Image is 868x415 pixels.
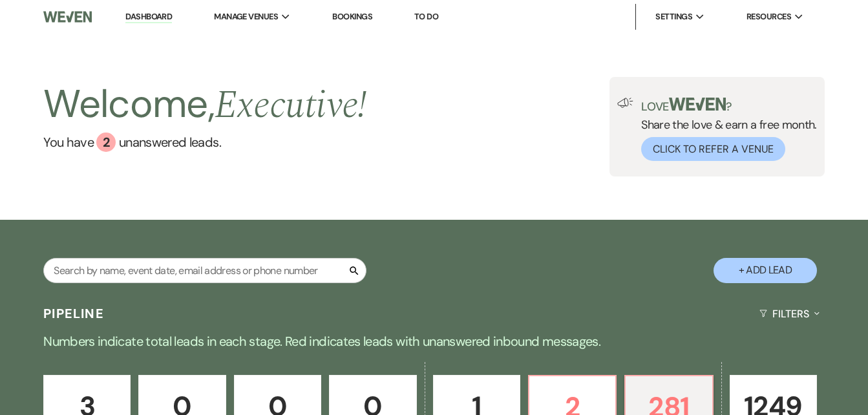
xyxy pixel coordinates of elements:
a: Bookings [332,11,372,22]
h3: Pipeline [43,304,104,323]
span: Resources [746,10,791,23]
span: Manage Venues [214,10,278,23]
div: Share the love & earn a free month. [633,98,817,161]
a: Dashboard [125,11,172,23]
a: You have 2 unanswered leads. [43,133,367,152]
a: To Do [414,11,438,22]
img: weven-logo-green.svg [669,98,726,111]
p: Love ? [641,98,817,112]
span: Executive ! [215,76,367,135]
button: Filters [754,297,825,331]
input: Search by name, event date, email address or phone number [43,258,366,283]
button: + Add Lead [714,258,817,283]
img: loud-speaker-illustration.svg [617,98,633,108]
img: Weven Logo [43,3,92,30]
span: Settings [655,10,692,23]
h2: Welcome, [43,77,367,133]
button: Click to Refer a Venue [641,137,785,161]
div: 2 [96,133,116,152]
